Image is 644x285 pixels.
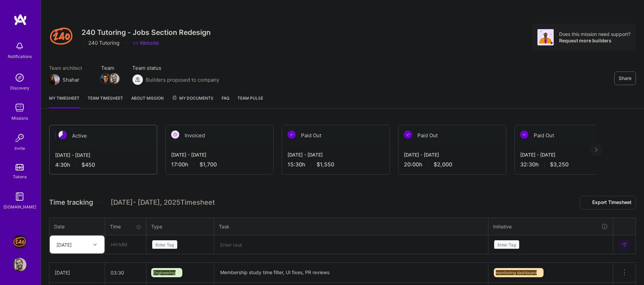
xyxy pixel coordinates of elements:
[595,147,598,152] img: right
[55,269,99,276] div: [DATE]
[550,161,569,168] span: $3,250
[59,131,67,139] img: Active
[404,130,412,139] img: Paid Out
[146,218,214,235] th: Type
[13,258,26,271] img: User Avatar
[3,203,36,210] div: [DOMAIN_NAME]
[621,242,627,247] img: Submit
[49,198,93,207] span: Time tracking
[515,125,622,146] div: Paid Out
[106,236,146,253] input: HH:MM
[49,74,60,85] img: Team Architect
[287,161,384,168] div: 15:30 h
[63,76,79,83] div: Shahar
[287,130,296,139] img: Paid Out
[49,64,88,72] span: Team architect
[50,125,157,146] div: Active
[56,241,72,248] div: [DATE]
[13,235,26,248] img: J: 240 Tutoring - Jobs Section Redesign
[153,270,176,275] span: Engineering
[55,161,151,168] div: 4:30 h
[11,115,28,122] div: Missions
[152,239,177,250] div: Enter Tag
[172,95,213,108] a: My Documents
[493,223,608,230] div: Initiative
[105,264,146,282] input: HH:MM
[559,31,630,37] div: Does this mission need support?
[13,190,26,203] img: guide book
[494,239,519,250] div: Enter Tag
[131,95,164,108] a: About Mission
[82,39,119,46] div: 240 Tutoring
[82,28,211,37] h3: 240 Tutoring - Jobs Section Redesign
[237,96,263,101] span: Team Pulse
[101,73,110,84] a: Team Member Avatar
[132,64,219,72] span: Team status
[404,151,501,158] div: [DATE] - [DATE]
[82,40,87,46] i: icon CompanyGray
[146,76,219,83] span: Builders proposed to company
[580,196,636,209] button: Export Timesheet
[171,130,179,139] img: Invoiced
[559,37,630,44] div: Request more builders
[100,74,111,84] img: Team Member Avatar
[49,95,79,108] a: My timesheet
[13,71,26,84] img: discovery
[520,151,617,158] div: [DATE] - [DATE]
[14,14,27,26] img: logo
[287,151,384,158] div: [DATE] - [DATE]
[214,218,488,235] th: Task
[11,258,28,271] a: User Avatar
[398,125,506,146] div: Paid Out
[133,39,159,46] a: Website
[110,73,119,84] a: Team Member Avatar
[13,39,26,53] img: bell
[171,161,268,168] div: 17:00 h
[82,161,95,168] span: $450
[13,131,26,145] img: Invite
[16,164,24,170] img: tokens
[93,243,97,246] i: icon Chevron
[172,95,213,102] span: My Documents
[537,29,554,45] img: Avatar
[520,130,528,139] img: Paid Out
[8,53,32,60] div: Notifications
[619,75,631,82] span: Share
[166,125,273,146] div: Invoiced
[496,270,537,275] span: monitoring dashboard
[584,199,590,206] i: icon Download
[404,161,501,168] div: 20:00 h
[49,218,105,235] th: Date
[109,74,119,84] img: Team Member Avatar
[132,74,143,85] img: Builders proposed to company
[15,145,25,152] div: Invite
[317,161,334,168] span: $1,550
[237,95,263,108] a: Team Pulse
[200,161,217,168] span: $1,700
[215,263,487,282] textarea: Membership study time filter, UI fixes, PR reviews
[520,161,617,168] div: 32:30 h
[49,24,73,48] img: Company Logo
[55,151,151,159] div: [DATE] - [DATE]
[101,64,119,72] span: Team
[434,161,452,168] span: $2,000
[282,125,390,146] div: Paid Out
[11,235,28,248] a: J: 240 Tutoring - Jobs Section Redesign
[13,101,26,115] img: teamwork
[88,95,123,108] a: Team timesheet
[614,72,636,85] button: Share
[13,173,27,180] div: Tokens
[222,95,229,108] a: FAQ
[82,77,88,82] i: icon Mail
[10,84,29,91] div: Discovery
[111,198,215,207] span: [DATE] - [DATE] , 2025 Timesheet
[171,151,268,158] div: [DATE] - [DATE]
[110,223,141,230] div: Time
